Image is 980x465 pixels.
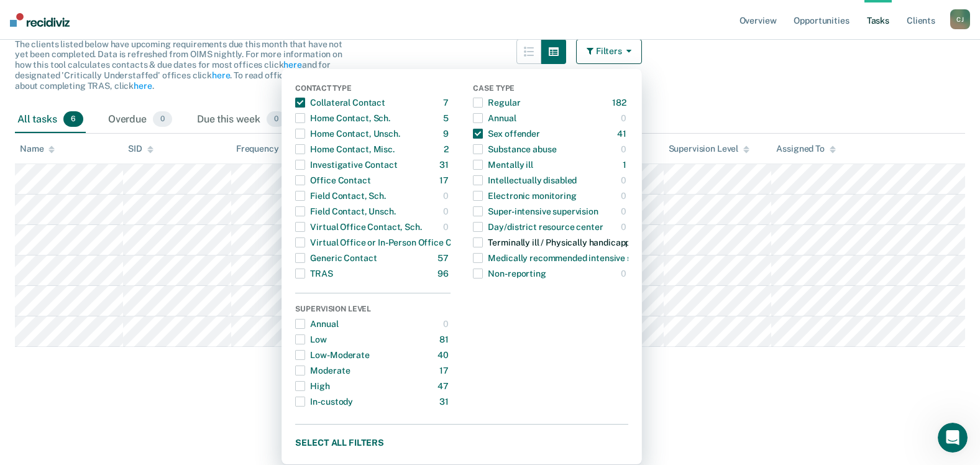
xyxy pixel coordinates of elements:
div: Medically recommended intensive supervision [473,248,672,268]
div: Due this week0 [195,106,288,134]
div: 0 [621,264,629,283]
div: Annual [473,108,516,128]
div: Supervision Level [295,305,451,316]
div: SID [128,144,153,154]
div: Moderate [295,361,350,380]
div: Investigative Contact [295,155,397,175]
div: Home Contact, Sch. [295,108,390,128]
div: Terminally ill / Physically handicapped [473,233,640,252]
div: Low-Moderate [295,345,369,365]
div: 0 [621,186,629,206]
div: Virtual Office Contact, Sch. [295,217,421,237]
div: 31 [439,392,451,412]
span: 6 [63,111,83,127]
div: Super-intensive supervision [473,201,598,221]
button: Filters [576,39,642,64]
div: Home Contact, Misc. [295,139,394,159]
div: Generic Contact [295,248,377,268]
a: here [212,70,230,80]
div: Day/district resource center [473,217,603,237]
div: Assigned To [776,144,835,154]
div: 40 [437,345,451,365]
div: 0 [443,217,451,237]
img: Recidiviz [10,13,70,27]
div: Field Contact, Sch. [295,186,385,206]
div: Home Contact, Unsch. [295,124,400,144]
span: 0 [267,111,286,127]
div: Virtual Office or In-Person Office Contact [295,233,478,252]
div: 0 [621,108,629,128]
span: 0 [153,111,172,127]
a: here [283,60,301,70]
div: Sex offender [473,124,539,144]
div: 9 [443,124,451,144]
div: Frequency [236,144,279,154]
div: 0 [621,201,629,221]
div: All tasks6 [15,106,86,134]
div: 2 [444,139,451,159]
div: Case Type [473,84,628,95]
div: Annual [295,314,338,334]
div: 1 [623,155,629,175]
div: 7 [443,93,451,113]
div: 41 [617,124,629,144]
div: 0 [621,139,629,159]
div: 182 [612,93,629,113]
div: Substance abuse [473,139,556,159]
div: 96 [437,264,451,283]
div: 0 [621,170,629,190]
div: Name [20,144,55,154]
div: In-custody [295,392,353,412]
div: 5 [443,108,451,128]
div: TRAS [295,264,332,283]
div: 57 [437,248,451,268]
div: Non-reporting [473,264,546,283]
iframe: Intercom live chat [938,423,968,453]
div: 0 [443,186,451,206]
div: Overdue0 [106,106,175,134]
a: here [134,81,152,91]
div: 31 [439,155,451,175]
div: Low [295,329,327,349]
div: Regular [473,93,520,113]
div: Office Contact [295,170,370,190]
div: Intellectually disabled [473,170,577,190]
div: 17 [439,361,451,380]
button: Select all filters [295,435,628,450]
div: Field Contact, Unsch. [295,201,395,221]
div: 0 [621,217,629,237]
div: 0 [443,201,451,221]
button: CJ [950,9,970,29]
div: High [295,376,329,396]
div: Supervision Level [669,144,750,154]
div: 81 [439,329,451,349]
div: 47 [437,376,451,396]
div: 17 [439,170,451,190]
div: C J [950,9,970,29]
div: Contact Type [295,84,451,95]
div: Electronic monitoring [473,186,576,206]
div: Collateral Contact [295,93,385,113]
div: 0 [443,314,451,334]
span: The clients listed below have upcoming requirements due this month that have not yet been complet... [15,39,342,91]
div: Mentally ill [473,155,533,175]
